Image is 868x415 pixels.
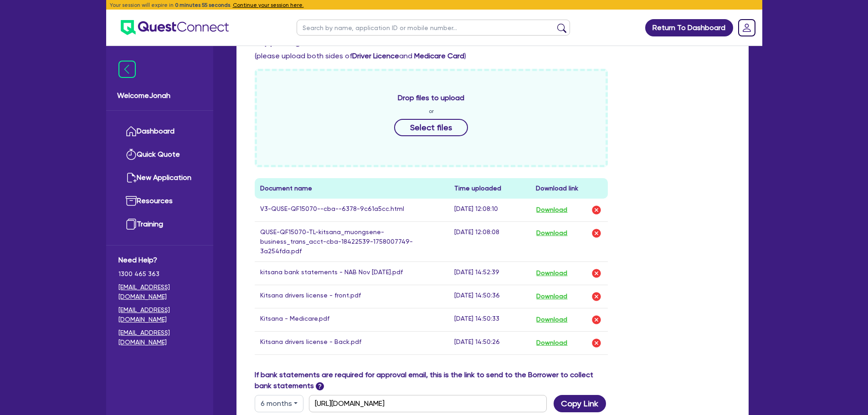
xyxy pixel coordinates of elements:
button: Download [536,227,568,239]
th: Download link [530,178,608,199]
button: Download [536,291,568,302]
th: Document name [255,178,449,199]
a: [EMAIL_ADDRESS][DOMAIN_NAME] [118,282,201,302]
img: new-application [126,172,137,183]
td: Kitsana drivers license - Back.pdf [255,331,449,354]
img: delete-icon [591,228,602,239]
button: Download [536,204,568,216]
img: delete-icon [591,314,602,325]
a: Dropdown toggle [735,16,759,40]
img: quest-connect-logo-blue [121,20,229,35]
a: Return To Dashboard [645,19,733,36]
button: Continue your session here. [233,1,304,9]
img: delete-icon [591,268,602,279]
td: V3-QUSE-QF15070--cba--6378-9c61a5cc.html [255,199,449,222]
td: [DATE] 14:52:39 [449,261,530,285]
span: ? [316,382,324,390]
span: 1300 465 363 [118,269,201,279]
a: [EMAIL_ADDRESS][DOMAIN_NAME] [118,305,201,324]
td: kitsana bank statements - NAB Nov [DATE].pdf [255,261,449,285]
span: or [429,107,434,115]
span: Need Help? [118,255,201,266]
input: Search by name, application ID or mobile number... [297,20,570,36]
a: Training [118,213,201,236]
a: Resources [118,190,201,213]
td: [DATE] 12:08:10 [449,199,530,222]
img: delete-icon [591,291,602,302]
img: delete-icon [591,338,602,348]
a: [EMAIL_ADDRESS][DOMAIN_NAME] [118,328,201,347]
b: Medicare Card [414,51,464,60]
button: Download [536,337,568,349]
button: Dropdown toggle [255,395,303,412]
span: Drop files to upload [398,92,464,103]
label: If bank statements are required for approval email, this is the link to send to the Borrower to c... [255,369,608,391]
td: QUSE-QF15070-TL-kitsana_muongsene-business_trans_acct-cba-18422539-1758007749-3a254fda.pdf [255,221,449,261]
a: Dashboard [118,120,201,143]
img: delete-icon [591,205,602,215]
a: New Application [118,166,201,190]
td: [DATE] 12:08:08 [449,221,530,261]
td: Kitsana - Medicare.pdf [255,308,449,331]
span: Welcome Jonah [117,90,202,101]
th: Time uploaded [449,178,530,199]
button: Download [536,267,568,279]
img: training [126,219,137,230]
button: Download [536,314,568,326]
span: (please upload both sides of and ) [255,51,466,60]
td: Kitsana drivers license - front.pdf [255,285,449,308]
span: 0 minutes 55 seconds [175,2,230,8]
img: resources [126,195,137,206]
td: [DATE] 14:50:33 [449,308,530,331]
img: quick-quote [126,149,137,160]
td: [DATE] 14:50:36 [449,285,530,308]
button: Select files [394,119,468,136]
td: [DATE] 14:50:26 [449,331,530,354]
img: icon-menu-close [118,61,136,78]
a: Quick Quote [118,143,201,166]
button: Copy Link [554,395,606,412]
b: Driver Licence [352,51,399,60]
